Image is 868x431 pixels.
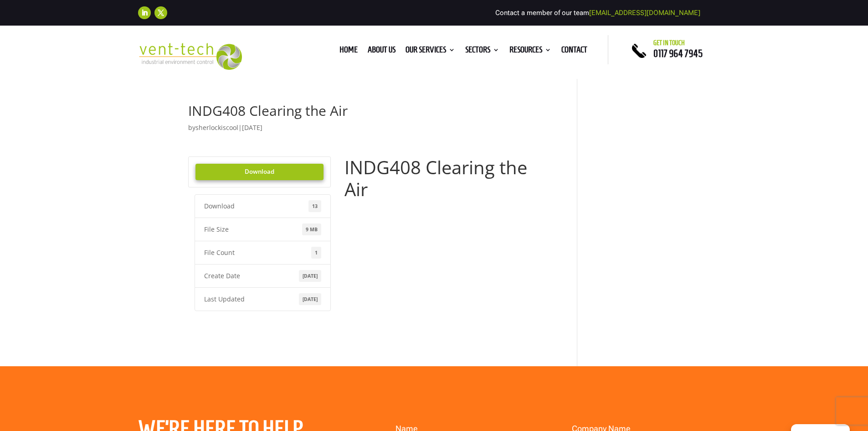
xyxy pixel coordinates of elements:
li: File Size [195,218,331,241]
a: Home [339,47,358,57]
a: Resources [509,47,551,57]
span: 9 MB [302,223,322,235]
span: 1 [311,247,322,259]
span: [DATE] [299,293,322,305]
li: Create Date [195,264,331,288]
span: [DATE] [242,123,262,132]
a: Our Services [406,47,455,57]
a: sherlockiscool [195,123,238,132]
span: Get in touch [653,39,685,47]
a: Follow on X [154,6,167,19]
span: Contact a member of our team [495,9,700,17]
a: Follow on LinkedIn [138,6,151,19]
h1: INDG408 Clearing the Air [188,104,550,122]
h1: INDG408 Clearing the Air [344,156,550,205]
span: [DATE] [299,270,322,282]
a: 0117 964 7945 [653,48,703,59]
a: [EMAIL_ADDRESS][DOMAIN_NAME] [589,9,700,17]
li: File Count [195,241,331,265]
span: 13 [308,200,322,212]
li: Last Updated [195,287,331,311]
p: by | [188,122,550,140]
img: 2023-09-27T08_35_16.549ZVENT-TECH---Clear-background [138,43,242,70]
a: Download [195,164,324,180]
li: Download [195,194,331,218]
a: Contact [561,47,587,57]
a: About us [368,47,395,57]
a: Sectors [465,47,499,57]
